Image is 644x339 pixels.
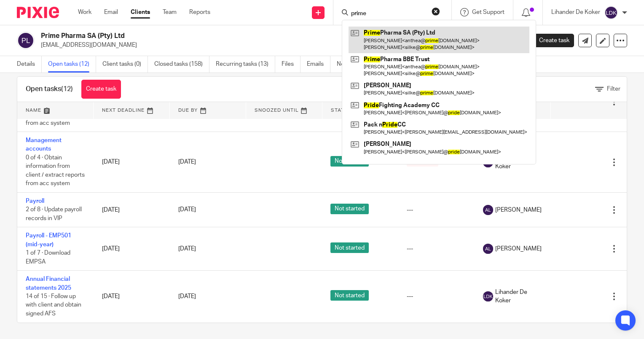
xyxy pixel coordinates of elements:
span: 0 of 4 · Obtain information from client / extract reports from acc system [26,155,85,187]
span: Lihander De Koker [495,288,542,305]
a: Recurring tasks (13) [216,56,275,73]
span: Status [331,108,352,113]
input: Search [350,10,426,18]
span: 2 of 8 · Update payroll records in VIP [26,207,82,222]
span: [PERSON_NAME] [495,206,542,214]
td: [DATE] [94,132,170,193]
a: Reports [189,8,210,16]
a: Clients [131,8,150,16]
td: [DATE] [94,227,170,271]
img: svg%3E [483,291,493,301]
a: Management accounts [26,137,62,152]
a: Payroll - EMP501 (mid-year) [26,233,71,247]
span: Snoozed Until [255,108,299,113]
span: [DATE] [178,246,196,252]
h2: Prime Pharma SA (Pty) Ltd [41,32,418,40]
a: Emails [307,56,330,73]
a: Work [78,8,91,16]
span: Not started [330,156,369,167]
h1: Open tasks [26,85,73,94]
p: Lihander De Koker [551,8,600,16]
span: [DATE] [178,207,196,213]
span: 0 of 4 · Obtain information from client / extract reports from acc system [26,94,85,126]
img: svg%3E [604,6,618,19]
div: --- [407,206,466,214]
a: Closed tasks (158) [154,56,209,73]
a: Client tasks (0) [102,56,148,73]
span: [DATE] [178,159,196,165]
a: Create task [525,34,574,47]
button: Clear [432,7,440,16]
a: Details [17,56,42,73]
span: [PERSON_NAME] [495,245,542,253]
span: Not started [330,242,369,253]
img: Pixie [17,7,59,18]
div: --- [407,292,466,301]
a: Create task [81,80,121,99]
td: [DATE] [94,271,170,323]
span: 14 of 15 · Follow up with client and obtain signed AFS [26,293,81,317]
span: 1 of 7 · Download EMPSA [26,250,70,265]
span: Not started [330,290,369,301]
span: Not started [330,204,369,214]
p: [EMAIL_ADDRESS][DOMAIN_NAME] [41,41,513,49]
td: [DATE] [94,193,170,227]
a: Team [163,8,177,16]
a: Open tasks (12) [48,56,96,73]
span: Get Support [472,9,504,15]
div: --- [407,245,466,253]
span: Filter [607,86,620,92]
a: Email [104,8,118,16]
a: Payroll [26,198,44,204]
a: Files [282,56,301,73]
span: (12) [61,86,73,92]
a: Notes (2) [337,56,368,73]
img: svg%3E [483,205,493,215]
a: Annual Financial statements 2025 [26,276,71,291]
span: [DATE] [178,293,196,299]
img: svg%3E [17,32,35,49]
img: svg%3E [483,244,493,254]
